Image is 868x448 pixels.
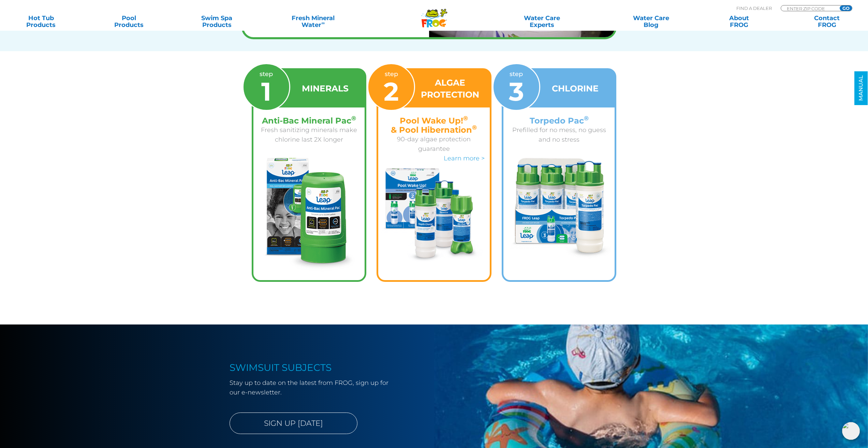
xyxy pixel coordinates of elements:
a: Swim SpaProducts [182,15,251,28]
a: Learn more > [444,155,485,162]
a: Hot TubProducts [7,15,75,28]
h3: ALGAE PROTECTION [419,77,481,101]
a: Water CareBlog [617,15,685,28]
span: 3 [509,76,524,107]
img: frog-leap-step-1 [263,158,355,272]
input: GO [840,5,852,11]
sup: ® [584,115,589,122]
p: Stay up to date on the latest from FROG, sign up for our e-newsletter. [230,378,400,397]
sup: ® [472,124,477,131]
sup: ® [463,115,468,122]
a: ContactFROG [793,15,861,28]
p: 90-day algae protection guarantee [383,134,485,154]
h3: MINERALS [302,83,349,95]
img: frog-leap-step-3 [506,158,612,259]
h4: SWIMSUIT SUBJECTS [230,362,400,373]
a: SIGN UP [DATE] [230,413,357,434]
p: Prefilled for no mess, no guess and no stress [509,125,610,144]
sup: ® [351,115,356,122]
a: Water CareExperts [486,15,598,28]
p: step [509,69,524,104]
h4: Pool Wake Up! & Pool Hibernation [383,116,485,134]
p: Fresh sanitizing minerals make chlorine last 2X longer [259,125,360,144]
img: frog-leap-step-2 [378,168,490,262]
a: AboutFROG [705,15,773,28]
input: Zip Code Form [786,5,832,11]
h3: CHLORINE [552,83,599,95]
a: Fresh MineralWater∞ [270,15,356,28]
h4: Torpedo Pac [509,116,610,125]
span: 2 [384,76,399,107]
h4: Anti-Bac Mineral Pac [259,116,360,125]
p: step [260,69,273,104]
a: PoolProducts [95,15,163,28]
a: MANUAL [854,71,868,105]
sup: ∞ [321,20,325,26]
p: Find A Dealer [736,5,772,11]
img: openIcon [842,422,860,440]
p: step [384,69,399,104]
span: 1 [261,76,271,107]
